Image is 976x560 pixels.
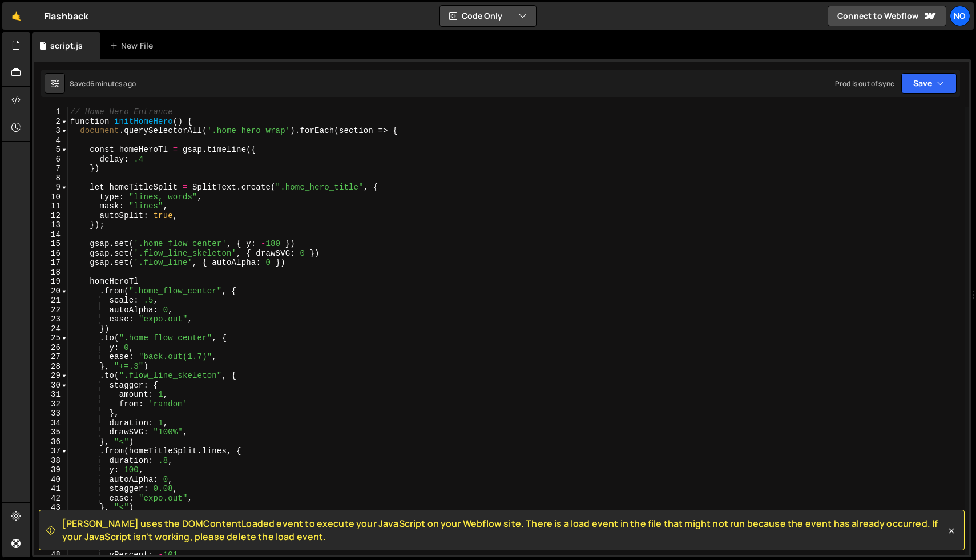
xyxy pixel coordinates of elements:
div: 41 [34,484,68,494]
div: 22 [34,305,68,315]
div: 8 [34,174,68,183]
a: 🤙 [2,2,30,30]
div: 28 [34,362,68,372]
div: 7 [34,164,68,174]
div: 25 [34,333,68,343]
div: 32 [34,400,68,409]
button: Code Only [440,6,536,26]
div: 42 [34,494,68,503]
div: 39 [34,465,68,475]
div: 38 [34,456,68,466]
div: 1 [34,107,68,117]
div: script.js [50,40,83,51]
div: 18 [34,268,68,277]
div: 26 [34,343,68,353]
div: 6 [34,155,68,164]
div: 30 [34,381,68,390]
div: 37 [34,446,68,456]
div: 6 minutes ago [90,79,136,88]
div: 16 [34,249,68,259]
div: 14 [34,230,68,240]
div: 12 [34,211,68,221]
div: 23 [34,315,68,324]
div: 48 [34,550,68,560]
div: 5 [34,145,68,155]
div: Prod is out of sync [835,79,894,88]
div: Saved [70,79,136,88]
div: 4 [34,136,68,146]
div: 15 [34,239,68,249]
div: 33 [34,409,68,418]
div: 29 [34,371,68,381]
div: 21 [34,296,68,305]
span: [PERSON_NAME] uses the DOMContentLoaded event to execute your JavaScript on your Webflow site. Th... [62,517,946,543]
div: 40 [34,475,68,485]
div: 43 [34,503,68,513]
div: 47 [34,541,68,550]
a: Connect to Webflow [828,6,946,26]
div: 17 [34,258,68,268]
div: 34 [34,418,68,428]
a: No [950,6,970,26]
div: 2 [34,117,68,127]
div: 24 [34,324,68,334]
div: 44 [34,513,68,522]
div: 46 [34,531,68,541]
div: 10 [34,192,68,202]
div: Flashback [44,9,88,23]
div: 27 [34,352,68,362]
button: Save [901,73,957,94]
div: New File [110,40,158,51]
div: 9 [34,183,68,192]
div: 20 [34,287,68,296]
div: 11 [34,202,68,211]
div: 19 [34,277,68,287]
div: 13 [34,220,68,230]
div: 45 [34,522,68,531]
div: 35 [34,428,68,437]
div: 3 [34,126,68,136]
div: 31 [34,390,68,400]
div: 36 [34,437,68,447]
